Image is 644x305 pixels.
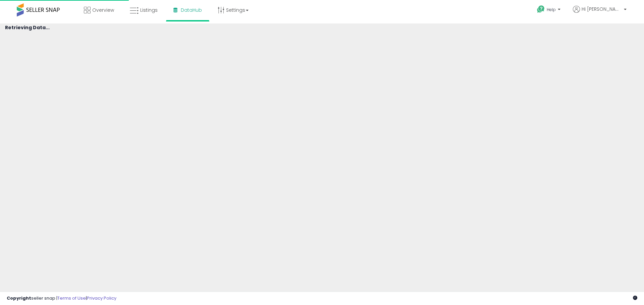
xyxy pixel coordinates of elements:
[7,295,31,301] strong: Copyright
[7,295,116,302] div: seller snap | |
[57,295,86,301] a: Terms of Use
[140,7,158,13] span: Listings
[573,6,627,21] a: Hi [PERSON_NAME]
[87,295,116,301] a: Privacy Policy
[582,6,622,12] span: Hi [PERSON_NAME]
[537,5,545,13] i: Get Help
[5,25,639,30] h4: Retrieving Data...
[547,7,556,12] span: Help
[181,7,202,13] span: DataHub
[92,7,114,13] span: Overview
